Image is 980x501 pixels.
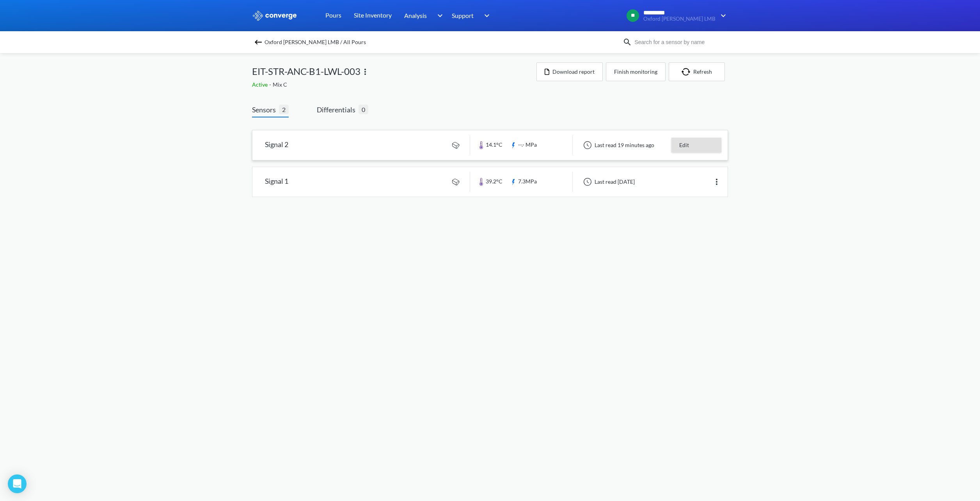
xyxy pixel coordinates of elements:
[252,11,297,21] img: logo_ewhite.svg
[404,11,427,20] span: Analysis
[8,474,27,493] div: Open Intercom Messenger
[254,37,263,47] img: backspace.svg
[359,105,368,114] span: 0
[632,38,726,46] input: Search for a sensor by name
[536,62,603,81] button: Download report
[715,11,728,20] img: downArrow.svg
[252,80,536,89] div: Mix C
[606,62,666,81] button: Finish monitoring
[265,37,366,48] span: Oxford [PERSON_NAME] LMB / All Pours
[623,37,632,47] img: icon-search.svg
[452,11,474,20] span: Support
[545,69,549,75] img: icon-file.svg
[643,16,715,22] span: Oxford [PERSON_NAME] LMB
[252,81,269,88] span: Active
[252,64,360,79] span: EIT-STR-ANC-B1-LWL-003
[269,81,273,88] span: -
[671,138,721,153] div: Edit
[669,62,725,81] button: Refresh
[682,68,693,76] img: icon-refresh.svg
[317,104,359,115] span: Differentials
[712,177,721,187] img: more.svg
[479,11,492,20] img: downArrow.svg
[432,11,445,20] img: downArrow.svg
[360,67,370,76] img: more.svg
[279,105,289,114] span: 2
[252,104,279,115] span: Sensors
